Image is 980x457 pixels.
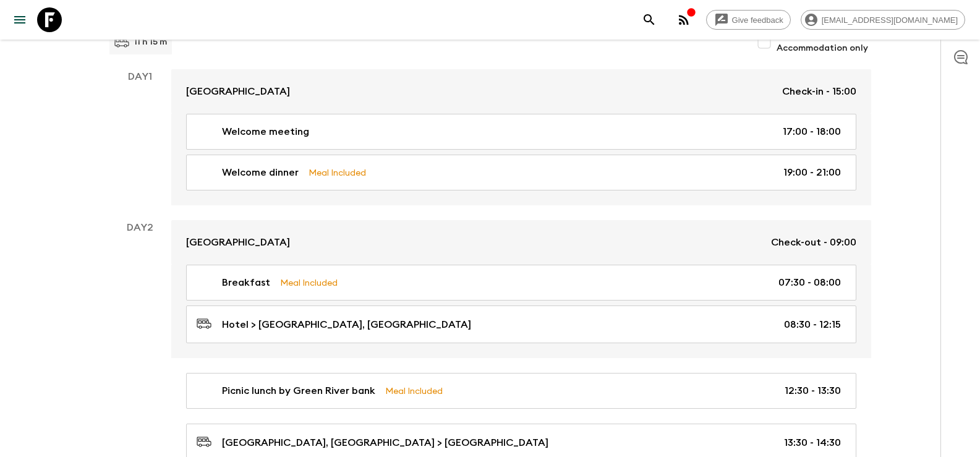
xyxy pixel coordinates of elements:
span: Give feedback [725,15,790,25]
p: Meal Included [309,166,366,179]
p: Check-out - 09:00 [771,235,856,250]
p: 19:00 - 21:00 [783,165,841,180]
p: [GEOGRAPHIC_DATA], [GEOGRAPHIC_DATA] > [GEOGRAPHIC_DATA] [222,435,548,450]
p: Hotel > [GEOGRAPHIC_DATA], [GEOGRAPHIC_DATA] [222,317,471,332]
p: Check-in - 15:00 [782,84,856,99]
p: Welcome dinner [222,165,299,180]
p: Meal Included [385,384,443,398]
button: menu [7,7,32,32]
a: Welcome dinnerMeal Included19:00 - 21:00 [186,155,856,190]
p: 07:30 - 08:00 [778,275,841,290]
p: Breakfast [222,275,270,290]
button: search adventures [637,7,662,32]
p: Day 2 [109,220,171,235]
a: [GEOGRAPHIC_DATA]Check-in - 15:00 [171,69,871,114]
p: Day 1 [109,69,171,84]
p: [GEOGRAPHIC_DATA] [186,84,290,99]
p: Welcome meeting [222,124,309,139]
p: 13:30 - 14:30 [784,435,841,450]
span: [EMAIL_ADDRESS][DOMAIN_NAME] [815,15,965,25]
p: 12:30 - 13:30 [785,383,841,398]
a: Give feedback [706,10,791,30]
a: [GEOGRAPHIC_DATA]Check-out - 09:00 [171,220,871,265]
a: Picnic lunch by Green River bankMeal Included12:30 - 13:30 [186,373,856,409]
p: Picnic lunch by Green River bank [222,383,375,398]
a: Hotel > [GEOGRAPHIC_DATA], [GEOGRAPHIC_DATA]08:30 - 12:15 [186,305,856,343]
span: Show Accommodation only [777,30,871,54]
a: Welcome meeting17:00 - 18:00 [186,114,856,150]
p: 17:00 - 18:00 [783,124,841,139]
a: BreakfastMeal Included07:30 - 08:00 [186,265,856,301]
div: [EMAIL_ADDRESS][DOMAIN_NAME] [801,10,965,30]
p: 11 h 15 m [134,36,167,48]
p: [GEOGRAPHIC_DATA] [186,235,290,250]
p: Meal Included [280,276,338,289]
p: 08:30 - 12:15 [784,317,841,332]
